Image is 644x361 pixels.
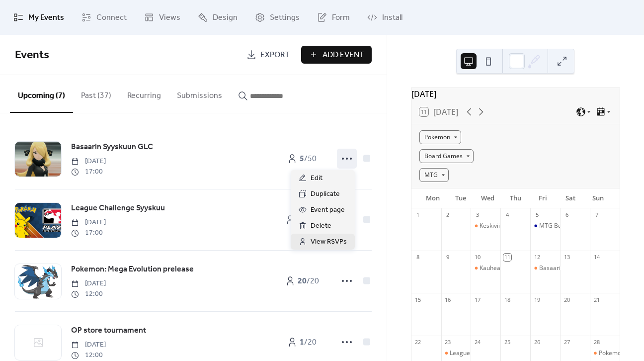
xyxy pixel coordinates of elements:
span: [DATE] [71,340,106,350]
div: Sat [557,188,584,208]
div: 27 [563,339,570,346]
span: 12:00 [71,350,106,361]
span: Pokemon: Mega Evolution prelease [71,264,194,275]
span: Events [15,44,49,66]
div: 2 [444,211,452,219]
div: MTG Beta testing Commander Night! [530,222,560,230]
a: 20/20 [277,272,327,290]
a: Connect [74,4,134,31]
div: Mon [419,188,447,208]
div: Pokemon: Mega Evolution prelease [590,349,620,358]
span: / 20 [300,337,317,349]
div: 10 [474,254,481,261]
div: 26 [533,339,541,346]
div: 5 [533,211,541,219]
div: Wed [474,188,501,208]
span: Form [332,12,350,24]
button: Recurring [119,75,169,112]
div: 28 [593,339,600,346]
span: League Challenge Syyskuu [71,202,165,214]
span: 12:00 [71,289,106,299]
span: 17:00 [71,167,106,177]
div: 3 [474,211,481,219]
a: Views [137,4,188,31]
span: Views [159,12,180,24]
a: Basaarin Syyskuun GLC [71,141,153,154]
div: Sun [584,188,612,208]
div: 12 [533,254,541,261]
div: 20 [563,296,570,303]
div: 14 [593,254,600,261]
a: League Challenge Syyskuu [71,202,165,215]
div: 22 [414,339,422,346]
div: Tue [447,188,474,208]
button: Add Event [301,46,372,64]
a: 14/32 [277,211,327,229]
a: Settings [247,4,307,31]
div: 8 [414,254,422,261]
a: Export [239,46,297,64]
div: Basaarin Syyskuun GLC [539,264,604,272]
button: Submissions [169,75,230,112]
a: 5/50 [277,150,327,168]
span: Duplicate [311,188,340,200]
div: 17 [474,296,481,303]
span: OP store tournament [71,325,146,337]
b: 20 [298,273,307,289]
div: Kauheat Komentaja Kekkerit [480,264,558,272]
div: 1 [414,211,422,219]
span: Edit [311,173,322,184]
span: Install [382,12,402,24]
span: Connect [96,12,127,24]
b: 5 [300,151,304,167]
b: 1 [300,335,304,350]
span: Export [260,49,290,61]
div: Basaarin Syyskuun GLC [530,264,560,272]
div: League Challenge Syyskuu [441,349,471,358]
a: OP store tournament [71,324,146,337]
span: Basaarin Syyskuun GLC [71,141,153,153]
div: Keskiviikko Komentaja Kekkerit [471,222,500,230]
span: [DATE] [71,217,106,228]
a: Pokemon: Mega Evolution prelease [71,263,194,276]
span: View RSVPs [311,236,347,248]
div: Kauheat Komentaja Kekkerit [471,264,500,272]
div: Keskiviikko Komentaja Kekkerit [480,222,564,230]
span: Event page [311,204,345,216]
span: / 50 [300,153,317,165]
a: My Events [6,4,72,31]
div: 25 [503,339,511,346]
div: 4 [503,211,511,219]
span: [DATE] [71,278,106,289]
div: 6 [563,211,570,219]
span: [DATE] [71,156,106,167]
div: 18 [503,296,511,303]
div: 9 [444,254,452,261]
button: Upcoming (7) [10,75,73,113]
a: Install [360,4,410,31]
span: 17:00 [71,228,106,238]
span: Design [213,12,238,24]
a: Form [310,4,357,31]
div: 21 [593,296,600,303]
div: 19 [533,296,541,303]
div: 16 [444,296,452,303]
button: Past (37) [73,75,119,112]
a: Design [190,4,245,31]
div: 7 [593,211,600,219]
div: 11 [503,254,511,261]
div: Thu [502,188,529,208]
div: 24 [474,339,481,346]
span: My Events [28,12,64,24]
span: Settings [270,12,300,24]
div: 23 [444,339,452,346]
div: [DATE] [411,88,620,100]
a: 1/20 [277,333,327,351]
div: Fri [529,188,557,208]
span: Add Event [322,49,364,61]
span: Delete [311,220,331,232]
div: MTG Beta testing Commander Night! [539,222,642,230]
div: 13 [563,254,570,261]
span: / 20 [298,275,319,287]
